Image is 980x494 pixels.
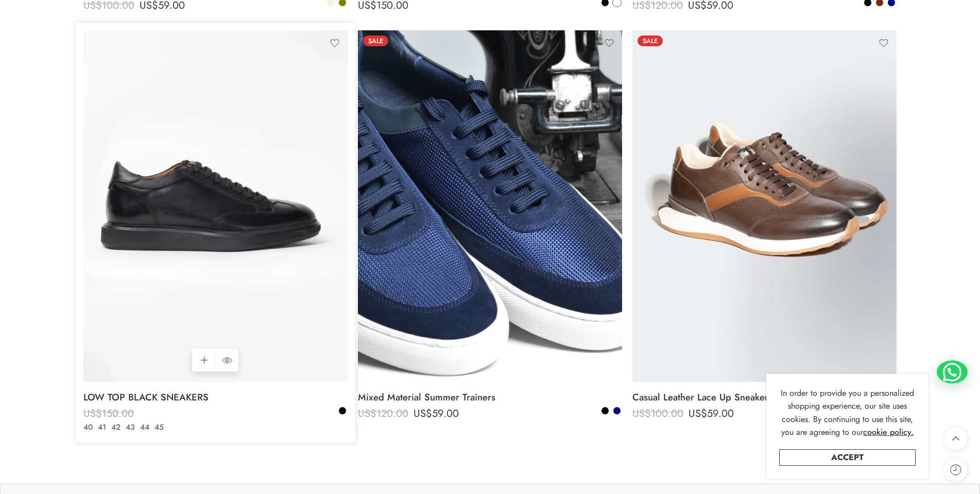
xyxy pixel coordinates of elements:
a: LOW TOP BLACK SNEAKERS [83,387,348,408]
a: Navy [612,406,622,415]
bdi: 120.00 [358,406,408,421]
span: Sale [638,35,663,46]
a: Accept [779,449,916,466]
a: Select options for “LOW TOP BLACK SNEAKERS” [192,349,215,372]
span: US$ [632,406,651,421]
bdi: 100.00 [632,406,683,421]
a: Black [338,406,347,415]
bdi: 150.00 [83,406,134,421]
a: 40 [81,422,95,433]
a: Mixed Material Summer Trainers [358,387,622,408]
a: cookie policy. [863,426,914,439]
a: 45 [152,422,166,433]
span: Sale [363,35,388,46]
span: In order to provide you a personalized shopping experience, our site uses cookies. By continuing ... [781,387,914,438]
a: 42 [109,422,123,433]
bdi: 59.00 [414,406,459,421]
bdi: 59.00 [689,406,734,421]
a: 44 [137,422,152,433]
span: US$ [414,406,432,421]
span: US$ [83,418,102,433]
a: 43 [123,422,137,433]
a: 41 [95,422,109,433]
a: Black [600,406,610,415]
span: US$ [358,406,376,421]
span: US$ [83,406,102,421]
a: QUICK SHOP [215,349,238,372]
span: US$ [689,406,707,421]
a: Casual Leather Lace Up Sneakers [632,387,897,408]
bdi: 105.00 [83,418,134,433]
